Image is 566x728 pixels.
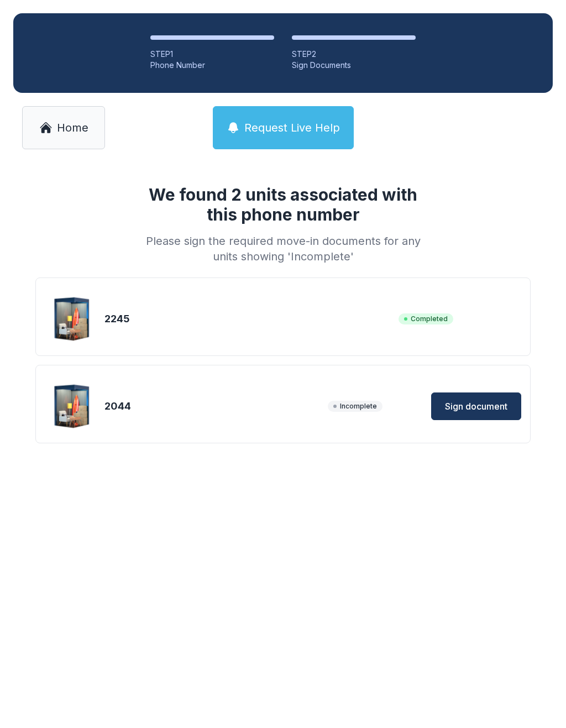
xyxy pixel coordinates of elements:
h1: We found 2 units associated with this phone number [141,185,424,224]
div: Sign Documents [292,60,416,71]
div: Phone Number [150,60,274,71]
span: Home [57,120,88,135]
span: Sign document [445,400,507,413]
span: Request Live Help [244,120,340,135]
span: Incomplete [328,401,382,412]
div: STEP 1 [150,49,274,60]
span: Completed [399,313,453,324]
div: 2044 [104,399,323,414]
div: 2245 [104,311,394,327]
div: Please sign the required move-in documents for any units showing 'Incomplete' [141,233,424,264]
div: STEP 2 [292,49,416,60]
